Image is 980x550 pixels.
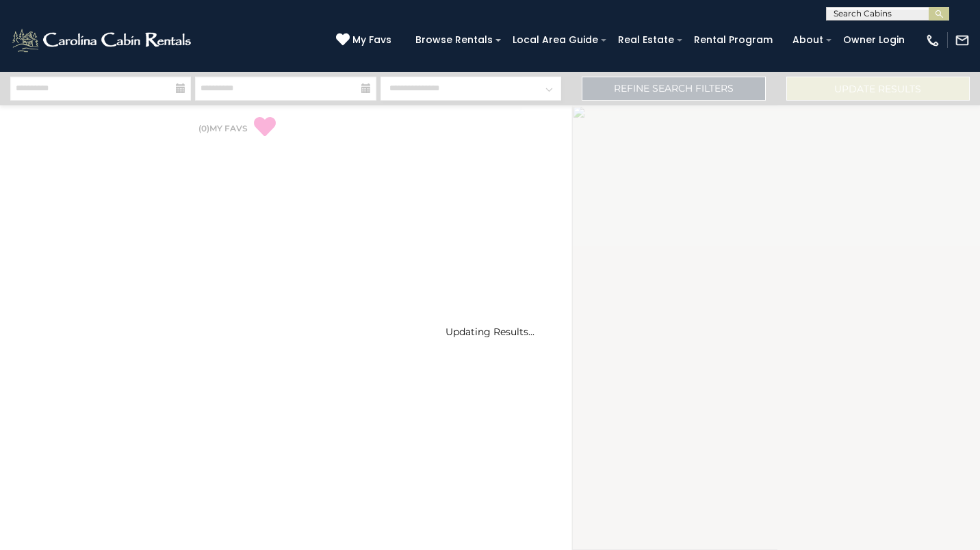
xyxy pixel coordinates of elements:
a: Local Area Guide [506,29,605,51]
img: White-1-2.png [10,27,195,54]
span: My Favs [352,33,391,47]
img: mail-regular-white.png [955,33,970,48]
a: Rental Program [687,29,779,51]
a: About [786,29,830,51]
a: My Favs [336,33,395,48]
a: Owner Login [836,29,912,51]
img: phone-regular-white.png [925,33,940,48]
a: Real Estate [611,29,681,51]
a: Browse Rentals [409,29,500,51]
